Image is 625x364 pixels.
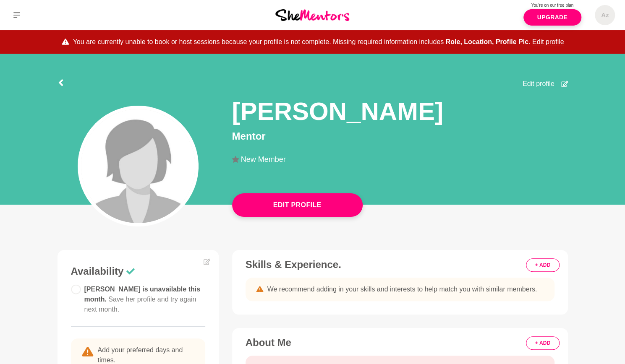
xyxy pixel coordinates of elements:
[601,11,609,19] h5: Az
[232,156,293,163] li: New Member
[84,286,201,313] span: [PERSON_NAME] is unavailable this month.
[595,5,615,25] a: Az
[532,37,564,47] button: Edit profile
[71,265,205,278] h3: Availability
[275,9,349,21] img: She Mentors Logo
[523,2,581,8] p: You're on our free plan
[232,129,568,144] p: Mentor
[232,193,363,217] button: Edit Profile
[267,284,537,294] span: We recommend adding in your skills and interests to help match you with similar members.
[526,258,559,272] button: + ADD
[523,9,581,26] a: Upgrade
[232,96,443,127] h1: [PERSON_NAME]
[246,258,554,271] h3: Skills & Experience.
[523,79,554,89] span: Edit profile
[526,336,559,350] button: + ADD
[246,336,554,349] h3: About Me
[84,296,196,313] span: Save her profile and try again next month.
[446,38,528,45] strong: role, location, profile pic
[73,37,564,47] span: You are currently unable to book or host sessions because your profile is not complete. Missing r...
